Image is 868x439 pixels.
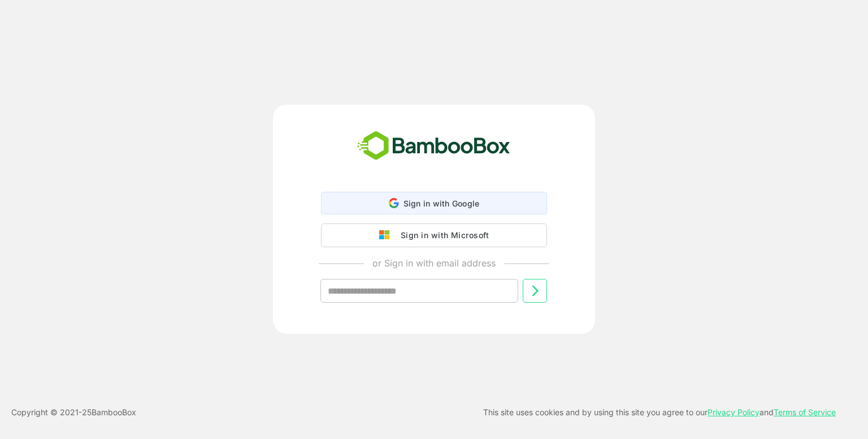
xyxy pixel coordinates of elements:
p: Copyright © 2021- 25 BambooBox [11,406,136,419]
span: Sign in with Google [403,199,480,208]
img: google [379,230,395,240]
p: or Sign in with email address [372,256,496,270]
div: Sign in with Microsoft [395,228,489,243]
p: This site uses cookies and by using this site you agree to our and [483,406,836,419]
a: Privacy Policy [708,407,759,417]
img: bamboobox [351,127,517,165]
button: Sign in with Microsoft [321,223,547,247]
div: Sign in with Google [321,192,547,214]
a: Terms of Service [774,407,836,417]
